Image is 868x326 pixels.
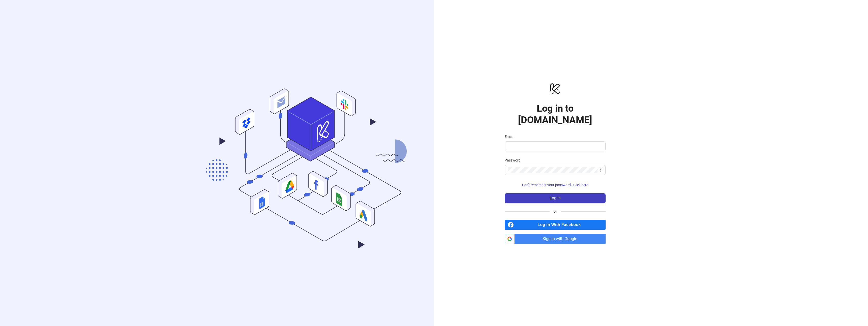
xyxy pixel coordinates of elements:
a: Sign in with Google [505,234,606,244]
input: Email [508,143,602,149]
h1: Log in to [DOMAIN_NAME] [505,103,606,126]
input: Password [508,167,598,173]
label: Email [505,134,517,139]
span: Sign in with Google [517,234,606,244]
label: Password [505,157,524,163]
span: Log in [550,196,561,200]
button: Can't remember your password? Click here [505,181,606,189]
a: Log in With Facebook [505,220,606,230]
button: Log in [505,193,606,203]
span: Log in With Facebook [516,220,606,230]
span: Can't remember your password? Click here [522,183,588,187]
span: eye-invisible [599,168,603,172]
a: Can't remember your password? Click here [505,183,606,187]
span: or [550,209,561,214]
